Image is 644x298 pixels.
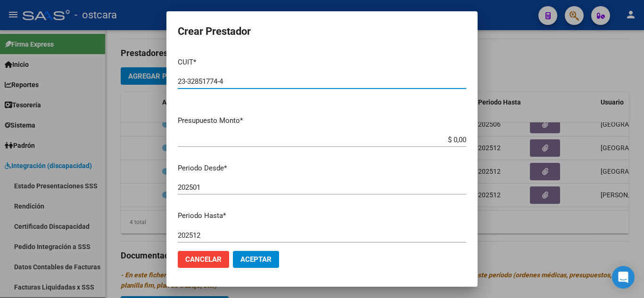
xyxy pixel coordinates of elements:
[178,23,466,40] h2: Crear Prestador
[185,255,222,264] span: Cancelar
[178,251,229,268] button: Cancelar
[178,210,466,221] p: Periodo Hasta
[178,57,466,68] p: CUIT
[178,115,466,126] p: Presupuesto Monto
[178,163,466,174] p: Periodo Desde
[233,251,279,268] button: Aceptar
[240,255,272,264] span: Aceptar
[612,266,635,289] div: Open Intercom Messenger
